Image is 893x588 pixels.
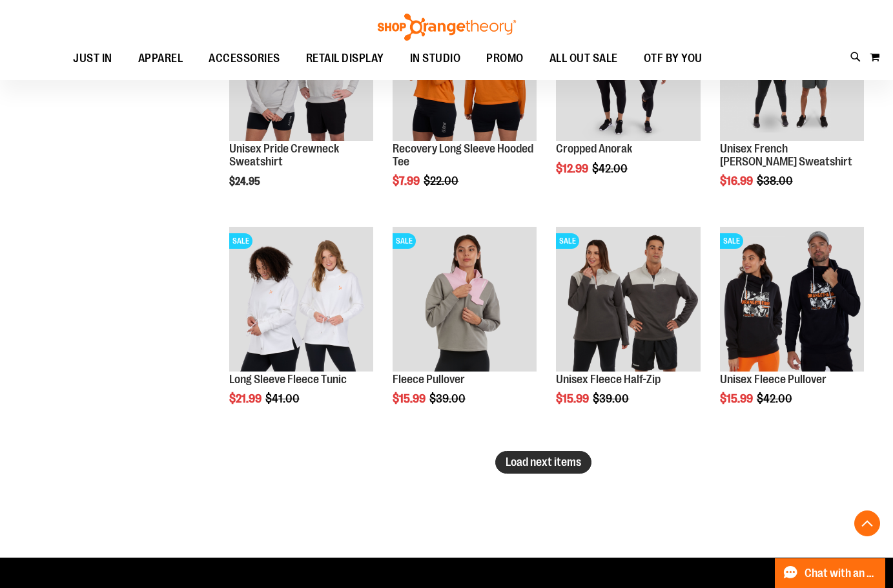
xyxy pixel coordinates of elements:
a: Cropped Anorak [556,142,632,155]
div: product [223,220,380,438]
span: $38.00 [757,174,795,187]
span: ALL OUT SALE [549,44,618,73]
div: product [713,220,870,438]
a: Product image for Unisex Fleece PulloverSALE [720,227,864,373]
span: $15.99 [393,392,427,405]
span: SALE [720,233,743,249]
span: SALE [229,233,252,249]
span: IN STUDIO [410,44,461,73]
span: $24.95 [229,176,262,187]
span: Chat with an Expert [805,567,878,580]
a: Product image for Unisex Fleece Half ZipSALE [556,227,700,373]
button: Back To Top [854,510,880,536]
span: $22.00 [424,174,460,187]
span: RETAIL DISPLAY [306,44,384,73]
img: Product image for Fleece Pullover [393,227,537,371]
div: product [386,220,543,438]
span: $39.00 [593,392,631,405]
div: product [549,220,706,438]
a: Long Sleeve Fleece Tunic [229,373,347,386]
span: $39.00 [429,392,467,405]
span: $42.00 [592,162,630,175]
span: OTF BY YOU [644,44,703,73]
img: Shop Orangetheory [376,14,518,41]
a: Recovery Long Sleeve Hooded Tee [393,142,533,168]
span: PROMO [486,44,524,73]
span: $15.99 [556,392,591,405]
span: SALE [393,233,416,249]
span: APPAREL [138,44,183,73]
img: Product image for Unisex Fleece Half Zip [556,227,700,371]
span: Load next items [506,456,581,468]
img: Product image for Unisex Fleece Pullover [720,227,864,371]
span: $21.99 [229,392,263,405]
span: $16.99 [720,174,755,187]
span: $41.00 [265,392,302,405]
span: $42.00 [757,392,794,405]
img: Product image for Fleece Long Sleeve [229,227,373,371]
a: Product image for Fleece PulloverSALE [393,227,537,373]
button: Chat with an Expert [775,558,886,588]
a: Unisex Fleece Half-Zip [556,373,661,386]
a: Unisex Pride Crewneck Sweatshirt [229,142,339,168]
span: $12.99 [556,162,590,175]
span: JUST IN [73,44,112,73]
span: ACCESSORIES [209,44,280,73]
span: $15.99 [720,392,755,405]
span: SALE [556,233,579,249]
a: Fleece Pullover [393,373,465,386]
a: Product image for Fleece Long SleeveSALE [229,227,373,373]
span: $7.99 [393,174,422,187]
a: Unisex French [PERSON_NAME] Sweatshirt [720,142,852,168]
a: Unisex Fleece Pullover [720,373,826,386]
button: Load next items [495,451,591,474]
